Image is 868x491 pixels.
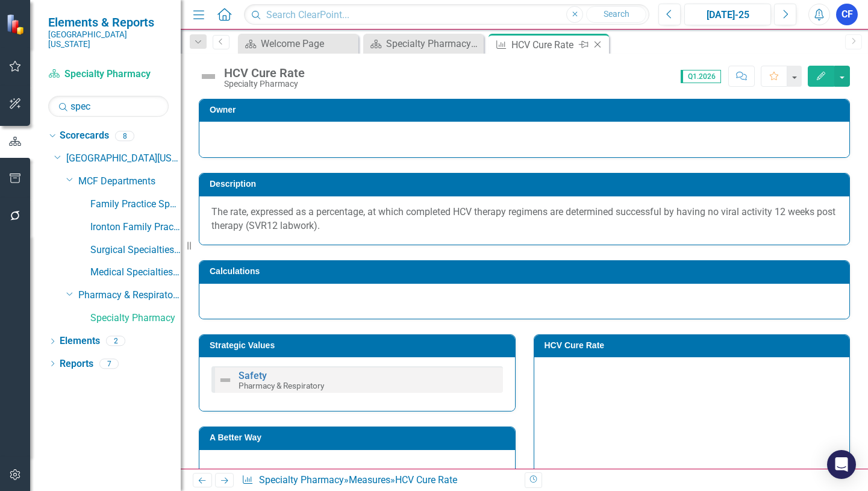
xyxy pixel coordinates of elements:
[218,373,233,387] img: Not Defined
[106,336,125,346] div: 2
[210,433,509,442] h3: A Better Way
[210,105,843,114] h3: Owner
[60,334,100,348] a: Elements
[90,266,181,280] a: Medical Specialties Overall
[511,37,576,52] div: HCV Cure Rate
[48,30,169,49] small: [GEOGRAPHIC_DATA][US_STATE]
[224,80,305,89] div: Specialty Pharmacy
[78,289,181,302] a: Pharmacy & Respiratory
[90,220,181,234] a: Ironton Family Practice & Specialty
[66,152,181,166] a: [GEOGRAPHIC_DATA][US_STATE]
[259,474,344,486] a: Specialty Pharmacy
[386,36,481,51] div: Specialty Pharmacy Dashboard
[261,36,355,51] div: Welcome Page
[242,474,515,487] div: » »
[836,4,858,25] button: CF
[210,267,843,276] h3: Calculations
[90,198,181,211] a: Family Practice Specialty Associates
[48,67,169,81] a: Specialty Pharmacy
[366,36,481,51] a: Specialty Pharmacy Dashboard
[688,8,767,22] div: [DATE]-25
[90,243,181,257] a: Surgical Specialties Overall
[395,474,457,486] div: HCV Cure Rate
[115,131,134,141] div: 8
[210,180,843,189] h3: Description
[586,6,646,23] button: Search
[224,66,305,80] div: HCV Cure Rate
[60,357,93,371] a: Reports
[99,358,119,369] div: 7
[684,4,771,25] button: [DATE]-25
[545,341,844,350] h3: HCV Cure Rate
[349,474,390,486] a: Measures
[210,341,509,350] h3: Strategic Values
[241,36,355,51] a: Welcome Page
[60,129,109,143] a: Scorecards
[90,311,181,325] a: Specialty Pharmacy
[211,205,837,233] p: The rate, expressed as a percentage, at which completed HCV therapy regimens are determined succe...
[239,381,324,390] small: Pharmacy & Respiratory
[6,13,27,34] img: ClearPoint Strategy
[48,15,169,30] span: Elements & Reports
[78,175,181,189] a: MCF Departments
[681,70,721,83] span: Q1.2026
[48,96,169,117] input: Search Below...
[199,67,218,86] img: Not Defined
[244,4,649,25] input: Search ClearPoint...
[604,9,629,19] span: Search
[827,450,856,479] div: Open Intercom Messenger
[239,370,267,381] a: Safety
